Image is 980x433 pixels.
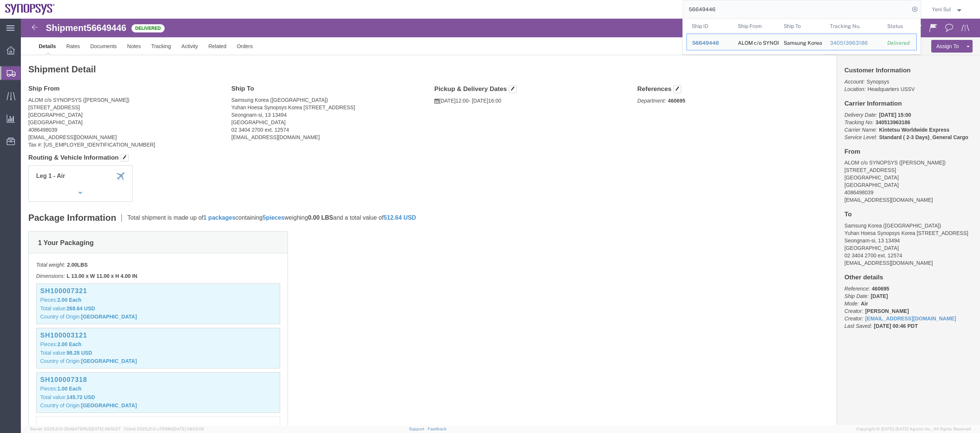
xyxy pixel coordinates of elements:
span: Client: 2025.21.0-c751f8d [124,427,204,431]
table: Search Results [686,19,920,54]
span: [DATE] 08:02:06 [173,427,204,431]
span: Copyright © [DATE]-[DATE] Agistix Inc., All Rights Reserved [856,426,971,432]
div: Samsung Korea [784,34,819,50]
div: 56649446 [692,39,727,47]
button: Yeni Sul [932,5,970,14]
input: Search for shipment number, reference number [683,0,910,18]
th: Status [882,19,917,34]
div: Delivered [887,39,911,47]
th: Ship ID [686,19,733,34]
div: 340513963186 [830,39,877,47]
a: Support [409,427,428,431]
span: Yeni Sul [932,5,951,13]
span: [DATE] 08:10:27 [91,427,121,431]
span: Server: 2025.21.0-3046479f1b3 [30,427,121,431]
a: Feedback [428,427,447,431]
span: 56649446 [692,40,719,46]
th: Ship To [778,19,825,34]
div: ALOM c/o SYNOPSYS [738,34,774,50]
img: logo [5,4,55,15]
th: Ship From [733,19,779,34]
th: Tracking Nu. [825,19,882,34]
iframe: FS Legacy Container [21,19,980,425]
